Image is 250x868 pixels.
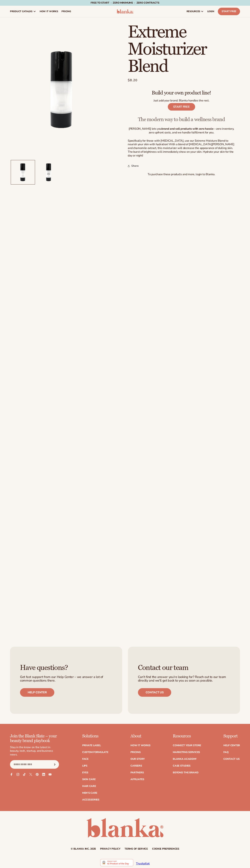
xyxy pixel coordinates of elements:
[130,765,142,767] a: Careers
[128,162,139,170] summary: Share
[10,24,113,185] media-gallery: Gallery Viewer
[128,78,138,83] span: $8.20
[82,799,99,801] a: Accessories
[117,9,133,14] img: logo
[82,778,95,781] a: Skin Care
[71,847,96,850] small: © Blanka Inc. 2025
[100,848,120,850] a: Privacy policy
[136,862,150,865] a: Trustpilot
[128,86,235,96] p: Build your own product line!
[82,751,108,754] a: Custom formulate
[40,10,58,13] span: How It Works
[82,734,108,739] p: Solutions
[187,10,200,13] span: resources
[82,744,101,747] a: Private label
[130,778,144,781] a: Affiliates
[173,751,200,754] a: Marketing services
[82,785,96,787] a: Hair Care
[38,6,60,17] a: How It Works
[130,734,150,739] p: About
[10,745,59,757] p: Stay in the know on the latest in beauty, tech, startup, and business news.
[61,10,71,13] span: pricing
[206,6,216,17] a: LOGIN
[82,792,97,794] a: Men's Care
[128,111,235,124] p: The modern way to build a wellness brand
[51,760,59,769] button: Subscribe
[185,6,206,17] a: resources
[130,751,140,754] a: Pricing
[10,10,33,13] span: product catalog
[8,6,38,17] a: product catalog
[128,173,235,176] p: To purchase these products and more, login to Blanka.
[82,765,87,767] a: Lips
[128,127,235,134] p: [PERSON_NAME] lets you —zero inventory, zero upfront costs, and we handle fulfillment for you.
[128,139,234,158] span: Specifically for those with [MEDICAL_DATA], use our Extreme Moisture Blend to nourish your skin w...
[173,758,197,760] a: Blanka Academy
[20,688,54,697] a: Help center
[100,859,133,866] img: Blanka - Start a beauty or cosmetic line in under 5 minutes | Product Hunt
[207,10,214,13] span: LOGIN
[82,758,88,760] a: Face
[173,744,201,747] a: Connect your store
[130,744,150,747] a: How It Works
[37,160,61,184] button: Load image 2 in gallery view
[173,765,190,767] a: Case Studies
[82,771,88,774] a: Eyes
[173,734,201,739] p: Resources
[173,771,199,774] a: Beyond the brand
[218,8,240,15] a: Start Free
[138,688,171,697] a: Contact us
[223,744,240,747] a: Help Center
[10,734,59,743] p: Join the Blank Slate – your beauty brand playbook
[130,771,144,774] a: Partners
[162,127,213,131] strong: brand and sell products with zero hassle
[11,160,35,184] button: Load image 1 in gallery view
[138,675,230,682] p: Can’t find the answer you’re looking for? Reach out to our team directly and we’ll get back to yo...
[130,758,145,760] a: Our Story
[168,103,195,111] a: START FREE
[152,848,179,850] a: Cookie preferences
[20,675,112,682] p: Get fast support from our Help Center – we answer a lot of common questions there.
[128,24,235,75] h1: Extreme Moisturizer Blend
[60,6,73,17] a: pricing
[138,664,230,672] h3: Contact our team
[128,99,235,103] p: Just add your brand. Blanka handles the rest.
[20,664,112,672] h3: Have questions?
[125,848,148,850] a: Terms of service
[223,751,228,754] a: FAQ
[223,758,239,760] a: Contact Us
[223,734,240,739] p: Support
[91,1,159,4] span: Free to start · ZERO minimums · ZERO contracts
